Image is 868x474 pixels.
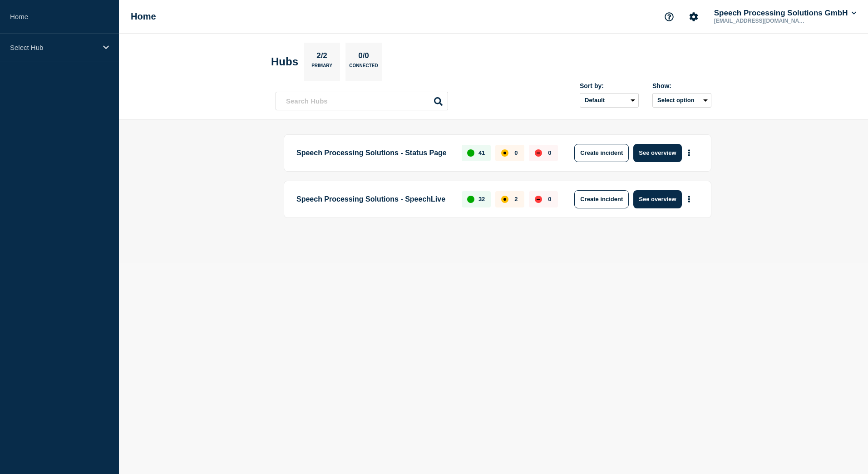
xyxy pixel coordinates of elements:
[355,51,373,63] p: 0/0
[580,82,639,89] div: Sort by:
[574,190,629,208] button: Create incident
[580,93,639,108] select: Sort by
[478,196,485,202] p: 32
[535,196,542,203] div: down
[271,55,298,68] h2: Hubs
[548,196,551,202] p: 0
[633,144,681,162] button: See overview
[10,44,97,51] p: Select Hub
[660,7,679,26] button: Support
[712,18,807,24] p: [EMAIL_ADDRESS][DOMAIN_NAME]
[633,190,681,208] button: See overview
[514,196,518,202] p: 2
[276,92,448,110] input: Search Hubs
[712,9,858,18] button: Speech Processing Solutions GmbH
[574,144,629,162] button: Create incident
[311,63,332,73] p: Primary
[313,51,331,63] p: 2/2
[535,149,542,157] div: down
[683,191,695,207] button: More actions
[467,196,474,203] div: up
[548,149,551,156] p: 0
[501,149,508,157] div: affected
[131,11,156,22] h1: Home
[514,149,518,156] p: 0
[478,149,485,156] p: 41
[296,190,451,208] p: Speech Processing Solutions - SpeechLive
[349,63,378,73] p: Connected
[684,7,703,26] button: Account settings
[652,82,711,89] div: Show:
[683,144,695,161] button: More actions
[501,196,508,203] div: affected
[652,93,711,108] button: Select option
[467,149,474,157] div: up
[296,144,451,162] p: Speech Processing Solutions - Status Page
